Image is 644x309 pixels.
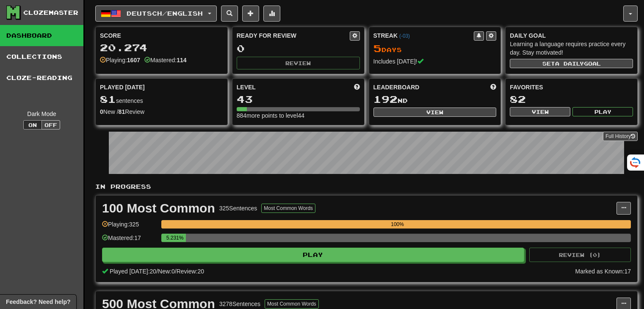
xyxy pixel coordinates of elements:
[100,42,223,53] div: 20.274
[555,61,584,66] span: a daily
[237,43,360,54] div: 0
[164,220,631,229] div: 100%
[510,83,633,91] div: Favorites
[219,300,260,308] div: 3278 Sentences
[127,10,203,17] span: Deutsch / English
[219,204,257,212] div: 325 Sentences
[100,56,140,64] div: Playing:
[373,108,497,117] button: View
[41,120,60,130] button: Off
[399,33,410,39] a: (-03)
[575,267,631,276] div: Marked as Known: 17
[237,111,360,120] div: 884 more points to level 44
[373,83,420,91] span: Leaderboard
[373,42,381,54] span: 5
[237,57,360,69] button: Review
[490,83,496,91] span: This week in points, UTC
[100,108,223,116] div: New / Review
[23,120,42,130] button: On
[102,234,157,248] div: Mastered: 17
[100,93,116,105] span: 81
[102,220,157,234] div: Playing: 325
[6,110,77,118] div: Dark Mode
[237,94,360,105] div: 43
[373,94,497,105] div: nd
[177,268,204,275] span: Review: 20
[156,268,158,275] span: /
[100,94,223,105] div: sentences
[110,268,156,275] span: Played [DATE]: 20
[175,268,177,275] span: /
[265,299,319,309] button: Most Common Words
[144,56,187,64] div: Mastered:
[158,268,175,275] span: New: 0
[221,6,238,22] button: Search sentences
[102,202,215,215] div: 100 Most Common
[510,59,633,68] button: Seta dailygoal
[510,94,633,105] div: 82
[119,108,125,115] strong: 81
[100,108,103,115] strong: 0
[127,57,140,63] strong: 1607
[603,132,638,141] a: Full History
[373,43,497,54] div: Day s
[242,6,259,22] button: Add sentence to collection
[354,83,360,91] span: Score more points to level up
[373,57,497,66] div: Includes [DATE]!
[95,182,638,191] p: In Progress
[373,31,474,40] div: Streak
[263,6,280,22] button: More stats
[164,234,186,242] div: 5.231%
[510,40,633,57] div: Learning a language requires practice every day. Stay motivated!
[6,298,70,306] span: Open feedback widget
[572,107,633,116] button: Play
[510,107,570,116] button: View
[261,204,315,213] button: Most Common Words
[100,83,145,91] span: Played [DATE]
[177,57,186,63] strong: 114
[102,248,524,262] button: Play
[23,8,78,17] div: Clozemaster
[100,31,223,40] div: Score
[237,31,350,40] div: Ready for Review
[95,6,217,22] button: Deutsch/English
[510,31,633,40] div: Daily Goal
[237,83,256,91] span: Level
[529,248,631,262] button: Review (0)
[373,93,398,105] span: 192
